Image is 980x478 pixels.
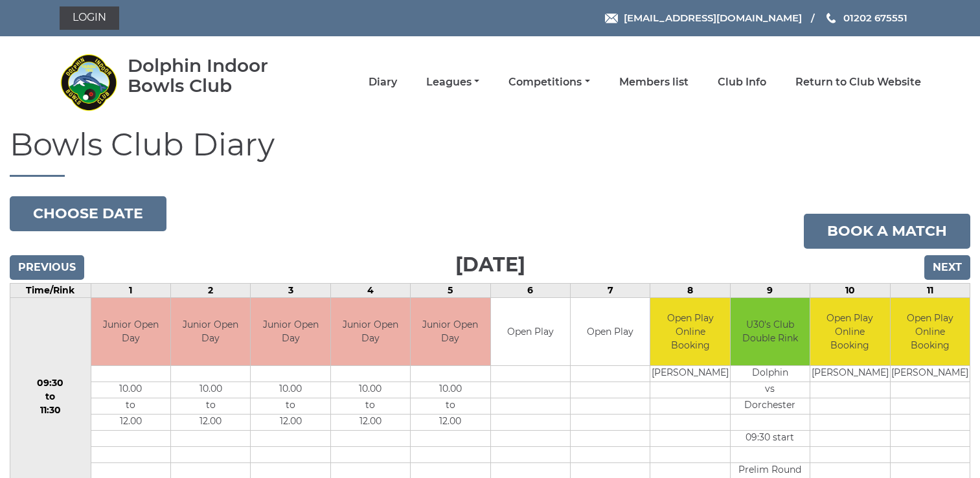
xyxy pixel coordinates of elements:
[730,283,810,297] td: 9
[810,283,890,297] td: 10
[171,415,250,431] td: 12.00
[508,75,589,89] a: Competitions
[251,415,330,431] td: 12.00
[60,53,118,111] img: Dolphin Indoor Bowls Club
[10,283,91,297] td: Time/Rink
[731,431,810,447] td: 09:30 start
[411,398,490,415] td: to
[91,298,170,366] td: Junior Open Day
[91,398,170,415] td: to
[331,415,410,431] td: 12.00
[490,283,570,297] td: 6
[251,283,330,297] td: 3
[411,283,490,297] td: 5
[571,298,650,366] td: Open Play
[251,398,330,415] td: to
[810,366,889,382] td: [PERSON_NAME]
[804,214,970,249] a: Book a match
[891,366,970,382] td: [PERSON_NAME]
[426,75,479,89] a: Leagues
[170,283,250,297] td: 2
[891,298,970,366] td: Open Play Online Booking
[731,382,810,398] td: vs
[826,13,836,23] img: Phone us
[491,298,570,366] td: Open Play
[91,415,170,431] td: 12.00
[411,298,490,366] td: Junior Open Day
[10,128,970,177] h1: Bowls Club Diary
[890,283,970,297] td: 11
[650,283,730,297] td: 8
[924,255,970,280] input: Next
[91,283,170,297] td: 1
[10,255,84,280] input: Previous
[10,196,166,231] button: Choose date
[251,382,330,398] td: 10.00
[650,366,729,382] td: [PERSON_NAME]
[171,398,250,415] td: to
[411,382,490,398] td: 10.00
[128,56,306,96] div: Dolphin Indoor Bowls Club
[605,10,802,25] a: Email [EMAIL_ADDRESS][DOMAIN_NAME]
[810,298,889,366] td: Open Play Online Booking
[731,366,810,382] td: Dolphin
[731,398,810,415] td: Dorchester
[411,415,490,431] td: 12.00
[60,6,119,30] a: Login
[171,382,250,398] td: 10.00
[795,75,921,89] a: Return to Club Website
[251,298,330,366] td: Junior Open Day
[91,382,170,398] td: 10.00
[171,298,250,366] td: Junior Open Day
[731,298,810,366] td: U30's Club Double Rink
[624,12,802,24] span: [EMAIL_ADDRESS][DOMAIN_NAME]
[331,298,410,366] td: Junior Open Day
[619,75,689,89] a: Members list
[331,382,410,398] td: 10.00
[605,14,618,23] img: Email
[718,75,766,89] a: Club Info
[843,12,907,24] span: 01202 675551
[650,298,729,366] td: Open Play Online Booking
[369,75,397,89] a: Diary
[331,398,410,415] td: to
[570,283,650,297] td: 7
[825,10,907,25] a: Phone us 01202 675551
[330,283,410,297] td: 4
